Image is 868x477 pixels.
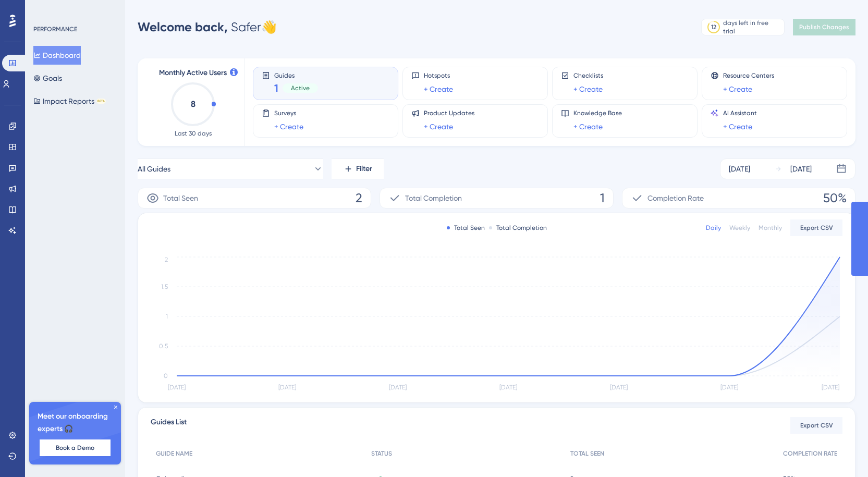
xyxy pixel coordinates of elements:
[138,163,170,175] span: All Guides
[573,83,603,95] a: + Create
[291,84,310,92] span: Active
[138,19,228,34] span: Welcome back,
[711,23,716,31] div: 12
[489,224,547,232] div: Total Completion
[56,444,94,452] span: Book a Demo
[706,224,721,232] div: Daily
[723,19,781,35] div: days left in free trial
[447,224,485,232] div: Total Seen
[790,163,812,175] div: [DATE]
[138,158,323,179] button: All Guides
[356,163,372,175] span: Filter
[424,71,453,80] span: Hotspots
[33,69,62,88] button: Goals
[729,224,750,232] div: Weekly
[573,109,622,117] span: Knowledge Base
[164,372,168,380] tspan: 0
[647,192,704,204] span: Completion Rate
[723,83,752,95] a: + Create
[33,46,81,65] button: Dashboard
[278,384,296,391] tspan: [DATE]
[720,384,738,391] tspan: [DATE]
[166,313,168,320] tspan: 1
[191,99,195,109] text: 8
[800,224,833,232] span: Export CSV
[793,19,855,35] button: Publish Changes
[424,83,453,95] a: + Create
[156,449,192,458] span: GUIDE NAME
[165,256,168,263] tspan: 2
[389,384,407,391] tspan: [DATE]
[274,120,303,133] a: + Create
[790,219,842,236] button: Export CSV
[499,384,517,391] tspan: [DATE]
[790,417,842,434] button: Export CSV
[723,71,774,80] span: Resource Centers
[332,158,384,179] button: Filter
[822,384,839,391] tspan: [DATE]
[151,416,187,435] span: Guides List
[274,71,318,79] span: Guides
[823,190,847,206] span: 50%
[274,109,303,117] span: Surveys
[424,120,453,133] a: + Create
[161,283,168,290] tspan: 1.5
[405,192,462,204] span: Total Completion
[573,71,603,80] span: Checklists
[570,449,604,458] span: TOTAL SEEN
[163,192,198,204] span: Total Seen
[159,67,227,79] span: Monthly Active Users
[600,190,605,206] span: 1
[38,410,113,435] span: Meet our onboarding experts 🎧
[371,449,392,458] span: STATUS
[138,19,277,35] div: Safer 👋
[356,190,362,206] span: 2
[573,120,603,133] a: + Create
[274,81,278,95] span: 1
[168,384,186,391] tspan: [DATE]
[759,224,782,232] div: Monthly
[729,163,750,175] div: [DATE]
[424,109,474,117] span: Product Updates
[723,109,757,117] span: AI Assistant
[783,449,837,458] span: COMPLETION RATE
[824,436,855,467] iframe: UserGuiding AI Assistant Launcher
[610,384,628,391] tspan: [DATE]
[175,129,212,138] span: Last 30 days
[800,421,833,430] span: Export CSV
[96,99,106,104] div: BETA
[40,439,111,456] button: Book a Demo
[723,120,752,133] a: + Create
[33,25,77,33] div: PERFORMANCE
[33,92,106,111] button: Impact ReportsBETA
[799,23,849,31] span: Publish Changes
[159,343,168,350] tspan: 0.5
